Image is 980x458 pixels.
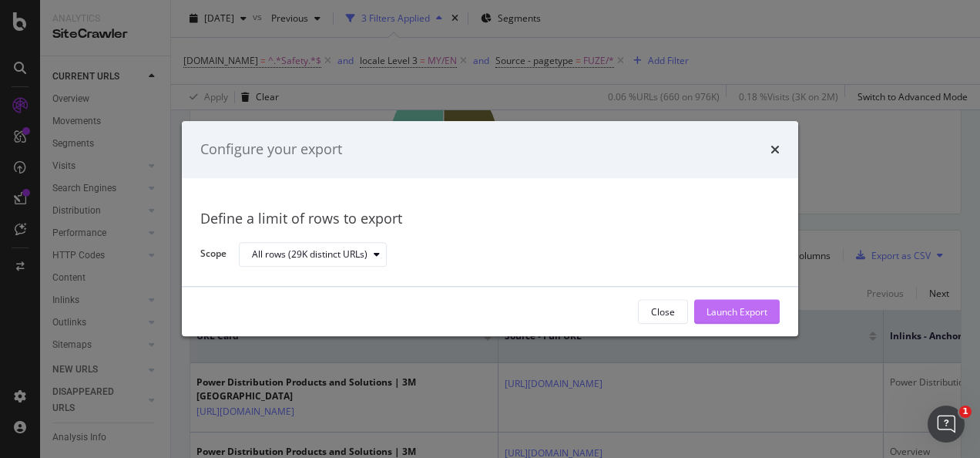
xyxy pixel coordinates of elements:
[928,406,965,443] iframe: Intercom live chat
[182,121,798,336] div: modal
[694,300,780,325] button: Launch Export
[200,248,227,264] label: Scope
[651,305,675,318] div: Close
[638,300,688,325] button: Close
[200,140,342,160] div: Configure your export
[959,406,972,418] span: 1
[770,140,780,160] div: times
[200,209,780,229] div: Define a limit of rows to export
[252,250,367,259] div: All rows (29K distinct URLs)
[239,242,387,267] button: All rows (29K distinct URLs)
[706,305,767,318] div: Launch Export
